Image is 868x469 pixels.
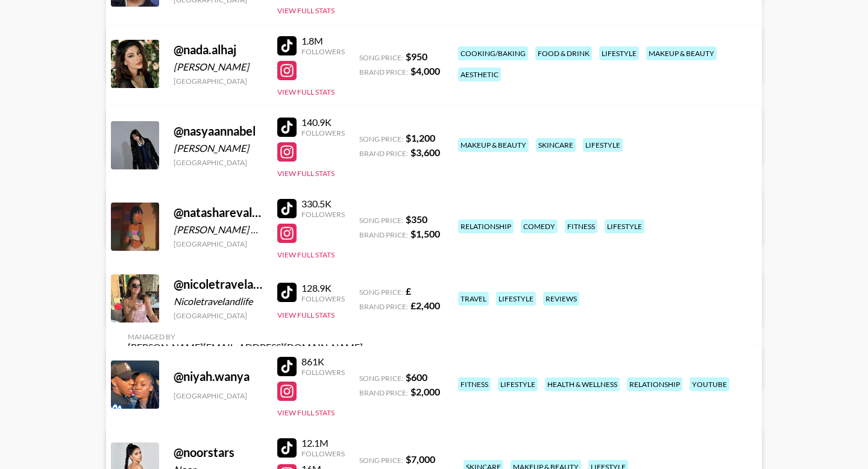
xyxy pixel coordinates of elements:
[543,292,579,306] div: reviews
[277,250,335,259] button: View Full Stats
[359,230,408,239] span: Brand Price:
[406,371,427,383] strong: $ 600
[565,219,597,233] div: fitness
[174,42,263,57] div: @ nada.alhaj
[458,68,501,81] div: aesthetic
[646,46,717,60] div: makeup & beauty
[174,158,263,167] div: [GEOGRAPHIC_DATA]
[410,228,440,239] strong: $ 1,500
[359,53,403,62] span: Song Price:
[174,295,263,307] div: Nicoletravelandlife
[458,292,489,306] div: travel
[174,77,263,86] div: [GEOGRAPHIC_DATA]
[690,377,729,391] div: youtube
[277,310,335,319] button: View Full Stats
[627,377,682,391] div: relationship
[174,369,263,384] div: @ niyah.wanya
[301,198,345,210] div: 330.5K
[406,213,427,225] strong: $ 350
[458,138,529,152] div: makeup & beauty
[359,374,403,383] span: Song Price:
[301,210,345,219] div: Followers
[301,368,345,377] div: Followers
[410,65,440,77] strong: $ 4,000
[277,87,335,96] button: View Full Stats
[605,219,644,233] div: lifestyle
[406,453,435,465] strong: $ 7,000
[174,142,263,154] div: [PERSON_NAME]
[458,46,528,60] div: cooking/baking
[359,216,403,225] span: Song Price:
[277,6,335,15] button: View Full Stats
[128,332,363,341] div: Managed By
[301,449,345,458] div: Followers
[174,224,263,236] div: [PERSON_NAME] Uriondo
[301,35,345,47] div: 1.8M
[359,288,403,297] span: Song Price:
[406,51,427,62] strong: $ 950
[301,116,345,128] div: 140.9K
[410,300,440,311] strong: £ 2,400
[496,292,536,306] div: lifestyle
[301,282,345,294] div: 128.9K
[174,445,263,460] div: @ noorstars
[498,377,538,391] div: lifestyle
[128,341,363,353] div: [PERSON_NAME][EMAIL_ADDRESS][DOMAIN_NAME]
[359,134,403,143] span: Song Price:
[174,124,263,139] div: @ nasyaannabel
[410,146,440,158] strong: $ 3,600
[599,46,639,60] div: lifestyle
[458,377,491,391] div: fitness
[458,219,514,233] div: relationship
[359,149,408,158] span: Brand Price:
[583,138,623,152] div: lifestyle
[301,47,345,56] div: Followers
[406,132,435,143] strong: $ 1,200
[545,377,620,391] div: health & wellness
[301,437,345,449] div: 12.1M
[277,169,335,178] button: View Full Stats
[301,356,345,368] div: 861K
[536,138,576,152] div: skincare
[174,311,263,320] div: [GEOGRAPHIC_DATA]
[359,302,408,311] span: Brand Price:
[174,277,263,292] div: @ nicoletravelandlife
[359,68,408,77] span: Brand Price:
[174,239,263,248] div: [GEOGRAPHIC_DATA]
[535,46,592,60] div: food & drink
[521,219,558,233] div: comedy
[174,205,263,220] div: @ natasharevalo2
[359,456,403,465] span: Song Price:
[174,391,263,400] div: [GEOGRAPHIC_DATA]
[174,61,263,73] div: [PERSON_NAME]
[410,386,440,397] strong: $ 2,000
[406,285,411,297] strong: £
[359,388,408,397] span: Brand Price:
[301,294,345,303] div: Followers
[277,408,335,417] button: View Full Stats
[301,128,345,137] div: Followers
